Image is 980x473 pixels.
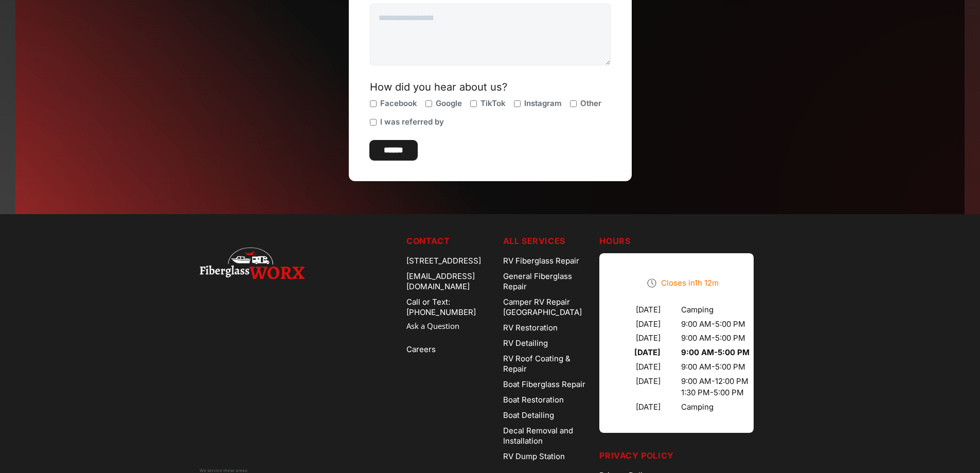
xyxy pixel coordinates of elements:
[514,100,521,107] input: Instagram
[681,376,750,387] div: 9:00 AM - 12:00 PM
[480,98,506,109] span: TikTok
[503,235,592,247] h5: ALL SERVICES
[370,82,611,92] div: How did you hear about us?
[681,402,750,412] div: Camping
[616,402,661,412] div: [DATE]
[616,362,661,372] div: [DATE]
[681,362,750,372] div: 9:00 AM - 5:00 PM
[406,235,495,247] h5: Contact
[406,342,495,357] a: Careers
[681,347,750,358] div: 9:00 AM - 5:00 PM
[406,294,495,320] a: Call or Text: [PHONE_NUMBER]
[616,319,661,329] div: [DATE]
[681,333,750,343] div: 9:00 AM - 5:00 PM
[599,235,780,247] h5: Hours
[681,305,750,315] div: Camping
[503,253,592,269] a: RV Fiberglass Repair
[503,449,592,464] a: RV Dump Station
[380,117,444,127] span: I was referred by
[425,100,432,107] input: Google
[370,119,377,126] input: I was referred by
[694,278,719,288] time: 1h 12m
[616,333,661,343] div: [DATE]
[661,278,719,288] span: Closes in
[503,269,592,294] a: General Fiberglass Repair
[503,392,592,408] a: Boat Restoration
[503,336,592,351] a: RV Detailing
[681,319,750,329] div: 9:00 AM - 5:00 PM
[406,269,495,294] div: [EMAIL_ADDRESS][DOMAIN_NAME]
[406,320,495,332] a: Ask a Question
[503,351,592,377] a: RV Roof Coating & Repair
[406,253,495,269] div: [STREET_ADDRESS]
[470,100,477,107] input: TikTok
[616,305,661,315] div: [DATE]
[580,98,601,109] span: Other
[380,98,417,109] span: Facebook
[616,347,661,358] div: [DATE]
[524,98,562,109] span: Instagram
[436,98,462,109] span: Google
[503,408,592,423] a: Boat Detailing
[503,320,592,336] a: RV Restoration
[370,100,377,107] input: Facebook
[570,100,577,107] input: Other
[616,376,661,398] div: [DATE]
[503,294,592,320] a: Camper RV Repair [GEOGRAPHIC_DATA]
[503,377,592,392] a: Boat Fiberglass Repair
[681,388,750,398] div: 1:30 PM - 5:00 PM
[503,423,592,449] a: Decal Removal and Installation
[599,449,780,462] h5: Privacy Policy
